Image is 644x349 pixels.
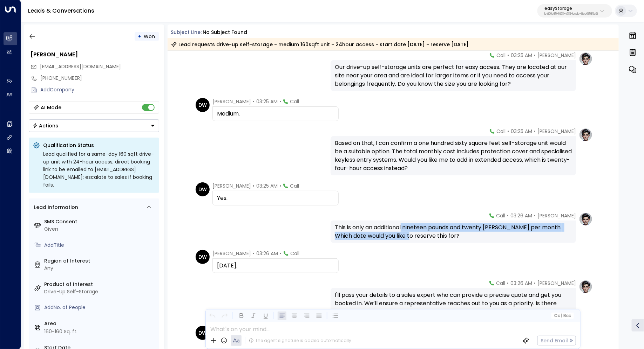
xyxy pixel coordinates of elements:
button: Cc|Bcc [551,313,574,319]
span: • [279,98,281,105]
span: Call [496,212,505,219]
div: AddTitle [45,242,156,249]
div: Actions [33,123,59,129]
div: Medium. [217,110,334,118]
label: Area [45,320,156,327]
span: [EMAIL_ADDRESS][DOMAIN_NAME] [40,63,121,70]
span: • [279,182,281,189]
label: SMS Consent [45,218,156,225]
label: Product of Interest [45,281,156,288]
span: [PERSON_NAME] [537,128,576,135]
div: Our drive-up self-storage units are perfect for easy access. They are located at our site near yo... [335,63,572,88]
p: Qualification Status [43,142,155,149]
span: [PERSON_NAME] [212,250,251,257]
label: Region of Interest [45,257,156,265]
span: • [507,128,509,135]
span: • [507,280,509,287]
div: Given [45,225,156,233]
span: 03:26 AM [510,212,532,219]
div: No subject found [203,29,247,36]
span: • [534,212,536,219]
div: DW [196,326,210,340]
div: Drive-Up Self-Storage [45,288,156,295]
div: Lead requests drive-up self-storage - medium 160sqft unit - 24hour access - start date [DATE] - r... [171,41,469,48]
span: DwayneWilliams@hotmail.co.uk [40,63,121,70]
span: Call [496,52,506,59]
span: • [507,212,509,219]
div: Lead Information [32,204,79,211]
span: 03:25 AM [511,128,532,135]
div: AI Mode [41,104,62,111]
div: AddNo. of People [45,304,156,311]
div: 160-160 Sq. ft. [45,328,78,335]
div: Button group with a nested menu [29,119,159,132]
div: AddCompany [41,86,159,93]
a: Leads & Conversations [28,7,94,15]
span: • [253,250,255,257]
span: [PERSON_NAME] [537,280,576,287]
span: Call [290,98,299,105]
img: profile-logo.png [579,128,593,142]
span: • [507,52,509,59]
div: Yes. [217,194,334,202]
span: • [253,98,255,105]
span: Call [496,128,506,135]
img: profile-logo.png [579,280,593,294]
span: 03:26 AM [256,250,278,257]
button: Undo [208,312,217,320]
div: DW [196,250,210,264]
div: DW [196,98,210,112]
p: b4f09b35-6698-4786-bcde-ffeb9f535e2f [544,13,598,15]
span: • [534,280,536,287]
div: The agent signature is added automatically [249,337,351,344]
span: [PERSON_NAME] [212,182,251,189]
span: Call [290,250,299,257]
span: Call [290,182,299,189]
div: Any [45,265,156,272]
div: Based on that, I can confirm a one hundred sixty square feet self-storage unit would be a suitabl... [335,139,572,173]
div: • [138,30,142,43]
span: Cc Bcc [554,313,571,318]
button: Actions [29,119,159,132]
span: [PERSON_NAME] [212,98,251,105]
img: profile-logo.png [579,212,593,226]
span: Subject Line: [171,29,202,36]
span: Call [496,280,505,287]
div: [PERSON_NAME] [31,50,159,59]
span: | [561,313,562,318]
div: Lead qualified for a same-day 160 sqft drive-up unit with 24-hour access; direct booking link to ... [43,150,155,189]
span: 03:25 AM [256,98,278,105]
div: [PHONE_NUMBER] [41,75,159,82]
button: Redo [220,312,229,320]
span: 03:25 AM [256,182,278,189]
span: • [253,182,255,189]
div: This is only an additional nineteen pounds and twenty [PERSON_NAME] per month. Which date would y... [335,223,572,240]
span: • [534,128,536,135]
img: profile-logo.png [579,52,593,66]
span: 03:26 AM [510,280,532,287]
span: • [280,250,282,257]
span: [PERSON_NAME] [537,52,576,59]
span: Won [144,33,155,40]
p: easyStorage [544,6,598,11]
span: 03:25 AM [511,52,532,59]
div: [DATE]. [217,261,334,270]
div: I'll pass your details to a sales expert who can provide a precise quote and get you booked in. W... [335,291,572,316]
div: DW [196,182,210,196]
span: [PERSON_NAME] [537,212,576,219]
button: easyStorageb4f09b35-6698-4786-bcde-ffeb9f535e2f [537,4,612,18]
span: • [534,52,536,59]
